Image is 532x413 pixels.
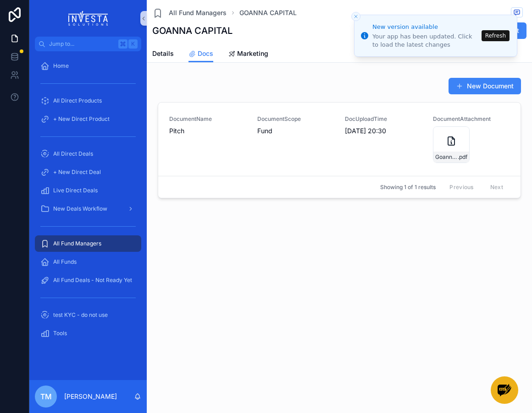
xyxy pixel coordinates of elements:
span: Showing 1 of 1 results [380,184,436,191]
a: All Fund Managers [35,235,141,252]
span: All Fund Managers [169,8,227,17]
span: TM [40,391,52,402]
span: Fund [257,126,272,136]
a: All Fund Deals - Not Ready Yet [35,272,141,288]
span: New Deals Workflow [53,205,107,212]
a: GOANNA CAPITAL [239,8,297,17]
span: Tools [53,330,67,337]
span: K [129,40,137,48]
span: Live Direct Deals [53,187,98,194]
span: Home [53,62,69,70]
span: [DATE] 20:30 [345,126,422,136]
span: test KYC - do not use [53,311,108,319]
a: Details [152,45,174,64]
span: Pitch [169,126,246,136]
a: + New Direct Deal [35,164,141,180]
span: All Direct Deals [53,150,93,158]
a: Marketing [228,45,268,64]
span: Details [152,49,174,58]
p: [PERSON_NAME] [64,392,117,401]
a: Docs [188,45,213,63]
span: DocumentScope [257,115,334,123]
a: All Direct Deals [35,146,141,162]
span: All Funds [53,258,77,266]
div: New version available [372,22,479,32]
a: + New Direct Product [35,111,141,127]
a: All Funds [35,254,141,270]
a: Home [35,58,141,74]
button: Refresh [482,30,510,41]
a: test KYC - do not use [35,307,141,323]
a: Live Direct Deals [35,182,141,199]
button: New Document [449,78,521,94]
span: All Direct Products [53,97,102,104]
h1: GOANNA CAPITAL [152,24,233,37]
img: App logo [68,11,108,26]
span: Marketing [237,49,268,58]
span: + New Direct Product [53,115,110,123]
button: Close toast [351,12,360,21]
a: All Direct Products [35,92,141,109]
span: .pdf [458,153,467,161]
img: Group%203%20(1)_LoaowYY4j.png [498,384,511,397]
a: New Deals Workflow [35,201,141,217]
span: All Fund Deals - Not Ready Yet [53,277,132,284]
span: All Fund Managers [53,240,101,247]
span: DocumentName [169,115,246,123]
span: Goanna-Fund-V-Global-Tech-Leaders [435,153,458,161]
a: DocumentNamePitchDocumentScopeFundDocUploadTime[DATE] 20:30DocumentAttachmentGoanna-Fund-V-Global... [158,103,521,176]
span: DocUploadTime [345,115,422,123]
div: scrollable content [29,51,147,353]
span: + New Direct Deal [53,168,101,176]
span: Docs [198,49,213,58]
a: All Fund Managers [152,7,227,18]
button: Jump to...K [35,37,141,51]
div: Your app has been updated. Click to load the latest changes [372,33,479,49]
span: DocumentAttachment [433,115,510,123]
span: Jump to... [49,40,115,48]
a: Tools [35,325,141,342]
